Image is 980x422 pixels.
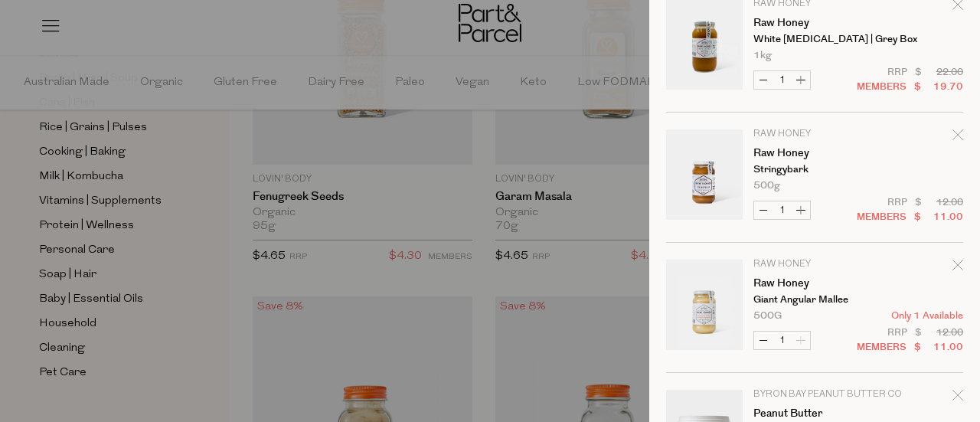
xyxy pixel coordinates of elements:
[952,257,963,278] div: Remove Raw Honey
[753,34,872,44] p: White [MEDICAL_DATA] | Grey Box
[753,390,872,399] p: Byron Bay Peanut Butter Co
[753,129,872,139] p: Raw Honey
[753,278,872,289] a: Raw Honey
[753,260,872,269] p: Raw Honey
[753,295,872,305] p: Giant Angular Mallee
[753,148,872,159] a: Raw Honey
[753,18,872,28] a: Raw Honey
[952,388,963,408] div: Remove Peanut Butter
[773,71,792,89] input: QTY Raw Honey
[891,311,963,321] span: Only 1 Available
[753,165,872,175] p: Stringybark
[753,51,772,61] span: 1kg
[753,408,872,419] a: Peanut Butter
[773,201,792,219] input: QTY Raw Honey
[773,332,792,349] input: QTY Raw Honey
[753,311,782,321] span: 500G
[753,181,780,191] span: 500g
[952,127,963,148] div: Remove Raw Honey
